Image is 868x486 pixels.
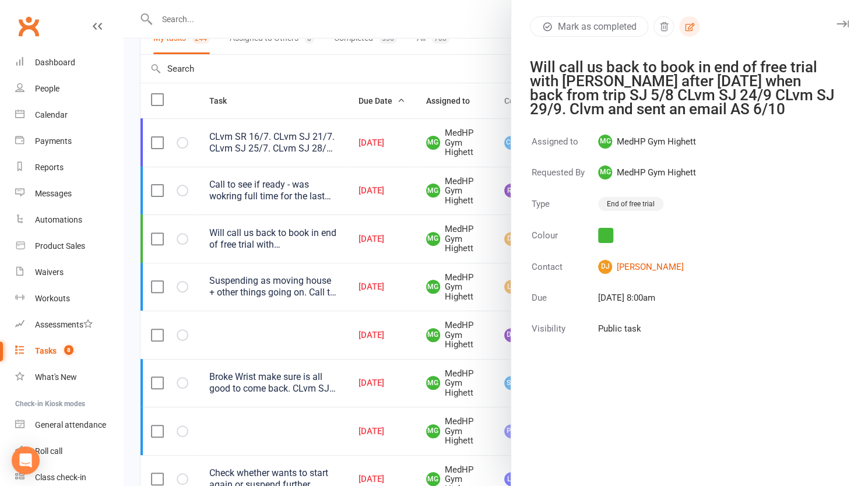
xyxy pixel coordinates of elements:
[598,260,612,274] span: DJ
[15,102,123,128] a: Calendar
[15,50,123,76] a: Dashboard
[15,259,123,286] a: Waivers
[531,290,596,320] td: Due
[598,290,697,320] td: [DATE] 8:00am
[15,286,123,312] a: Workouts
[64,345,73,355] span: 8
[598,197,663,211] div: End of free trial
[35,267,64,277] div: Waivers
[35,320,93,329] div: Assessments
[35,294,70,303] div: Workouts
[15,412,123,438] a: General attendance kiosk mode
[15,76,123,102] a: People
[35,110,68,119] div: Calendar
[15,438,123,464] a: Roll call
[531,321,596,351] td: Visibility
[35,215,82,224] div: Automations
[15,207,123,233] a: Automations
[35,346,57,355] div: Tasks
[15,233,123,259] a: Product Sales
[35,84,59,93] div: People
[15,181,123,207] a: Messages
[35,136,72,146] div: Payments
[598,260,696,274] a: DJ[PERSON_NAME]
[12,446,40,474] div: Open Intercom Messenger
[530,16,648,37] button: Mark as completed
[531,165,596,195] td: Requested By
[35,372,77,382] div: What's New
[35,446,62,456] div: Roll call
[598,165,612,179] span: MG
[598,135,612,149] span: MG
[15,338,123,364] a: Tasks 8
[531,134,596,164] td: Assigned to
[598,321,697,351] td: Public task
[14,12,43,41] a: Clubworx
[35,189,72,198] div: Messages
[35,58,75,67] div: Dashboard
[598,165,696,179] span: MedHP Gym Highett
[598,135,696,149] span: MedHP Gym Highett
[15,154,123,181] a: Reports
[35,163,64,172] div: Reports
[15,364,123,390] a: What's New
[530,60,835,116] div: Will call us back to book in end of free trial with [PERSON_NAME] after [DATE] when back from tri...
[15,128,123,154] a: Payments
[35,241,85,251] div: Product Sales
[531,259,596,289] td: Contact
[35,473,86,482] div: Class check-in
[15,312,123,338] a: Assessments
[531,196,596,226] td: Type
[35,420,106,429] div: General attendance
[531,227,596,258] td: Colour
